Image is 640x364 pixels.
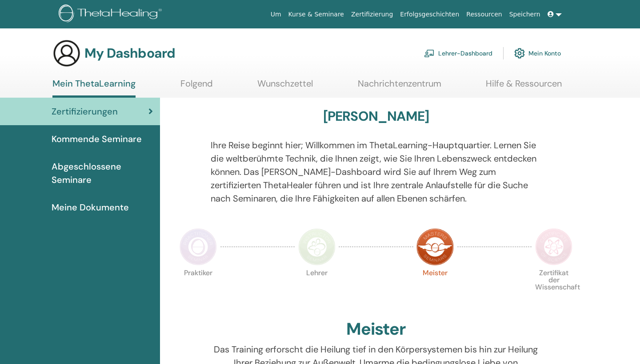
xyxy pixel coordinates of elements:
[463,6,505,23] a: Ressourcen
[84,45,175,61] h3: My Dashboard
[424,44,492,63] a: Lehrer-Dashboard
[257,78,313,95] a: Wunschzettel
[323,108,429,124] h3: [PERSON_NAME]
[535,228,572,265] img: Certificate of Science
[358,78,441,95] a: Nachrichtenzentrum
[52,132,142,146] span: Kommende Seminare
[52,201,129,214] span: Meine Dokumente
[180,228,217,265] img: Practitioner
[506,6,544,23] a: Speichern
[535,269,572,307] p: Zertifikat der Wissenschaft
[424,49,435,57] img: chalkboard-teacher.svg
[211,138,542,205] p: Ihre Reise beginnt hier; Willkommen im ThetaLearning-Hauptquartier. Lernen Sie die weltberühmte T...
[348,6,396,23] a: Zertifizierung
[346,319,406,340] h2: Meister
[396,6,463,23] a: Erfolgsgeschichten
[416,269,454,307] p: Meister
[180,78,213,95] a: Folgend
[52,105,118,118] span: Zertifizierungen
[267,6,285,23] a: Um
[486,78,562,95] a: Hilfe & Ressourcen
[52,78,136,98] a: Mein ThetaLearning
[52,160,153,186] span: Abgeschlossene Seminare
[180,269,217,307] p: Praktiker
[285,6,348,23] a: Kurse & Seminare
[514,46,525,61] img: cog.svg
[59,4,165,24] img: logo.png
[52,39,81,67] img: generic-user-icon.jpg
[298,228,336,265] img: Instructor
[514,44,561,63] a: Mein Konto
[298,269,336,307] p: Lehrer
[416,228,454,265] img: Master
